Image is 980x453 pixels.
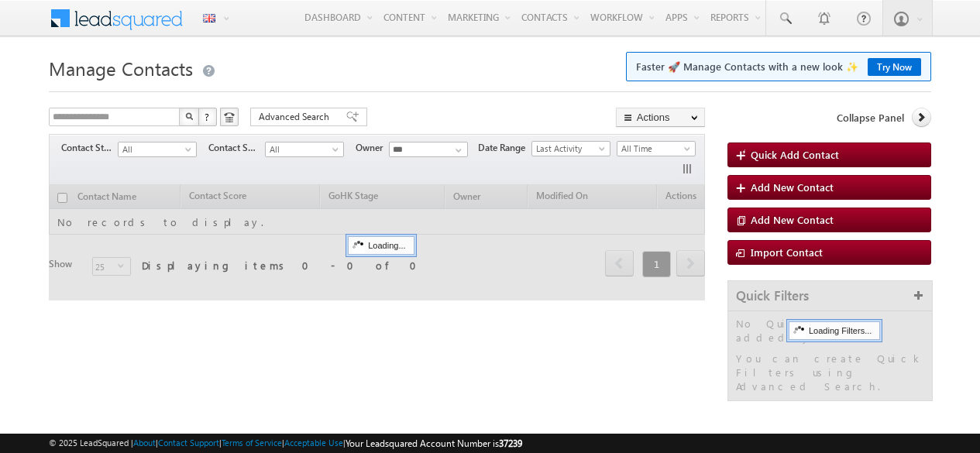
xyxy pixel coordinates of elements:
span: ? [205,110,211,123]
div: Loading Filters... [789,321,880,340]
span: Add New Contact [751,213,834,226]
a: Acceptable Use [284,438,343,448]
span: Your Leadsquared Account Number is [346,438,522,449]
a: Try Now [868,58,921,76]
a: Terms of Service [222,438,282,448]
span: Date Range [478,141,531,155]
span: Import Contact [751,245,823,259]
a: All [265,142,344,157]
a: All Time [617,141,696,156]
span: Quick Add Contact [751,148,839,161]
span: Advanced Search [259,110,334,124]
span: Last Activity [532,142,606,156]
span: All Time [617,142,691,156]
button: ? [198,108,217,126]
span: Manage Contacts [49,56,193,81]
span: Add New Contact [751,180,834,194]
span: Contact Stage [61,141,118,155]
span: © 2025 LeadSquared | | | | | [49,436,522,451]
a: Last Activity [531,141,610,156]
img: Search [185,112,193,120]
span: All [119,142,192,156]
span: Collapse Panel [837,111,904,125]
button: Actions [616,108,705,127]
span: All [266,142,339,156]
a: Show All Items [447,142,466,158]
a: All [118,142,197,157]
div: Loading... [348,236,414,255]
a: Contact Support [158,438,219,448]
a: About [133,438,156,448]
span: Contact Source [208,141,265,155]
span: 37239 [499,438,522,449]
span: Faster 🚀 Manage Contacts with a new look ✨ [636,59,921,74]
span: Owner [356,141,389,155]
